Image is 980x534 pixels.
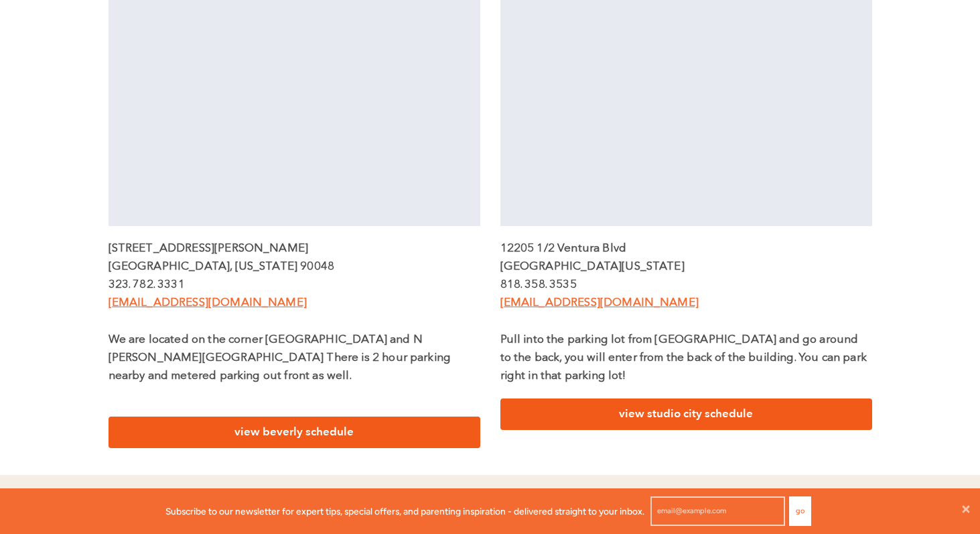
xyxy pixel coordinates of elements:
p: 818. 358. 3535 [500,276,872,294]
p: 323. 782. 3331 [109,276,480,294]
p: Pull into the parking lot from [GEOGRAPHIC_DATA] and go around to the back, you will enter from t... [500,331,872,386]
p: Subscribe to our newsletter for expert tips, special offers, and parenting inspiration - delivere... [165,504,644,519]
a: view studio city schedule [500,398,872,430]
p: [STREET_ADDRESS][PERSON_NAME] [109,239,480,258]
p: We are located on the corner [GEOGRAPHIC_DATA] and N [PERSON_NAME][GEOGRAPHIC_DATA] There is 2 ho... [109,331,480,386]
p: [GEOGRAPHIC_DATA][US_STATE] [500,258,872,276]
button: Go [789,496,811,526]
p: 12205 1/2 Ventura Blvd [500,239,872,258]
a: [EMAIL_ADDRESS][DOMAIN_NAME] [109,297,307,309]
input: email@example.com [650,496,785,526]
a: view beverly schedule [109,417,480,448]
p: [GEOGRAPHIC_DATA], [US_STATE] 90048 [109,258,480,276]
a: [EMAIL_ADDRESS][DOMAIN_NAME] [500,297,699,309]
